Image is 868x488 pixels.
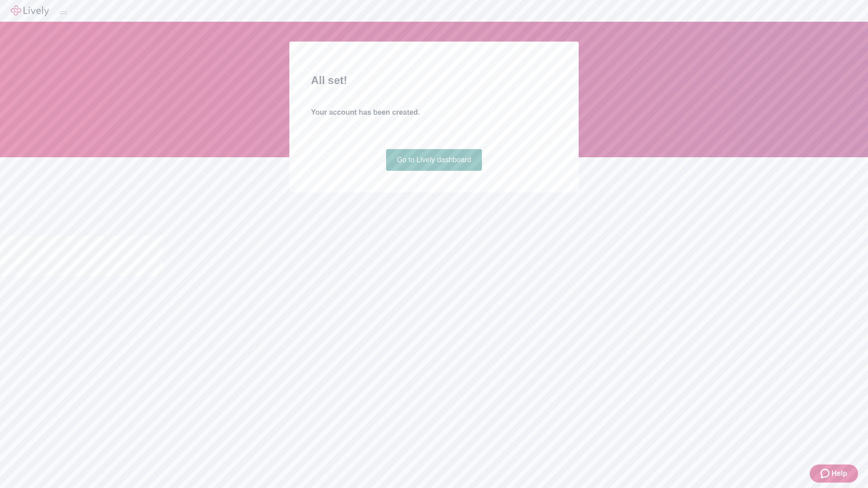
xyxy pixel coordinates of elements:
[311,72,557,89] h2: All set!
[386,149,482,171] a: Go to Lively dashboard
[810,465,858,483] button: Zendesk support iconHelp
[831,468,847,479] span: Help
[821,468,831,479] svg: Zendesk support icon
[11,5,49,16] img: Lively
[60,11,67,14] button: Log out
[311,107,557,118] h4: Your account has been created.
